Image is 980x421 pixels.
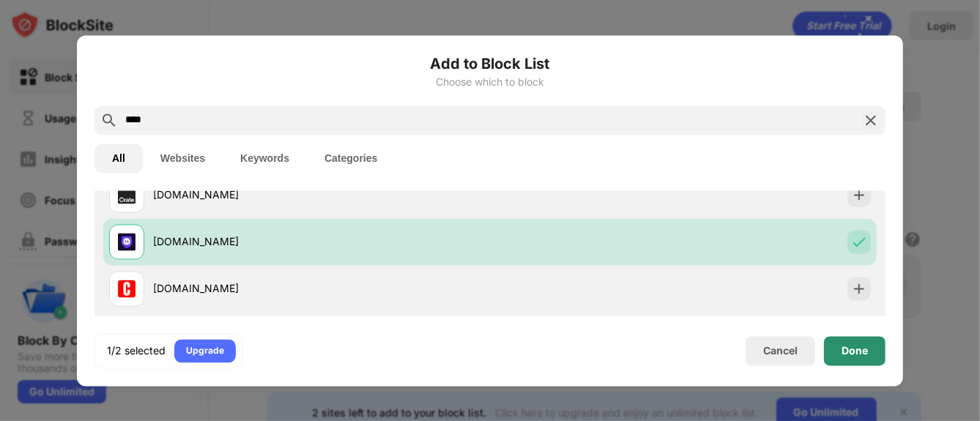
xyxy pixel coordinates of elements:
[94,144,143,173] button: All
[862,111,880,129] img: search-close
[143,144,223,173] button: Websites
[107,343,166,358] div: 1/2 selected
[186,343,224,358] div: Upgrade
[118,280,136,297] img: favicons
[153,234,490,250] div: [DOMAIN_NAME]
[153,281,490,297] div: [DOMAIN_NAME]
[763,345,798,357] div: Cancel
[118,233,136,250] img: favicons
[94,76,886,88] div: Choose which to block
[842,345,868,357] div: Done
[100,111,118,129] img: search.svg
[223,144,307,173] button: Keywords
[118,186,136,204] img: favicons
[94,53,886,75] h6: Add to Block List
[153,187,490,203] div: [DOMAIN_NAME]
[307,144,395,173] button: Categories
